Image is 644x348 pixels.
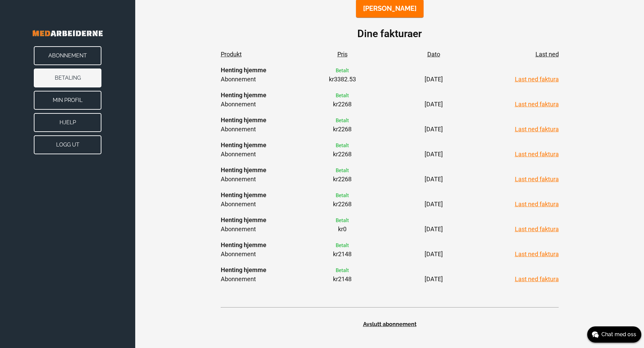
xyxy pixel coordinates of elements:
[336,68,349,74] span: Betalt
[34,46,101,65] button: Abonnement
[221,115,271,134] div: Abonnement
[413,65,454,84] div: [DATE]
[515,151,559,158] a: Last ned faktura
[221,191,266,198] strong: Henting hjemme
[326,115,359,134] div: kr 2268
[221,241,266,248] strong: Henting hjemme
[336,217,349,223] span: Betalt
[221,266,266,273] strong: Henting hjemme
[336,192,349,198] span: Betalt
[326,140,359,159] div: kr 2268
[221,91,266,99] strong: Henting hjemme
[336,242,349,248] span: Betalt
[221,216,266,223] strong: Henting hjemme
[326,240,359,259] div: kr 2148
[34,135,101,154] button: Logg ut
[587,326,641,343] button: Chat med oss
[413,190,454,209] div: [DATE]
[413,240,454,259] div: [DATE]
[601,330,636,339] span: Chat med oss
[515,176,559,183] a: Last ned faktura
[221,66,266,74] strong: Henting hjemme
[515,200,559,208] a: Last ned faktura
[221,240,271,259] div: Abonnement
[326,90,359,109] div: kr 2268
[413,115,454,134] div: [DATE]
[221,50,271,59] span: Produkt
[413,90,454,109] div: [DATE]
[515,76,559,83] a: Last ned faktura
[221,116,266,124] strong: Henting hjemme
[221,321,559,328] button: Avslutt abonnement
[326,265,359,284] div: kr 2148
[221,166,266,173] strong: Henting hjemme
[515,250,559,258] a: Last ned faktura
[515,275,559,283] a: Last ned faktura
[336,167,349,173] span: Betalt
[357,26,422,41] h2: Dine fakturaer
[515,225,559,233] a: Last ned faktura
[221,140,271,159] div: Abonnement
[326,165,359,184] div: kr 2268
[221,165,271,184] div: Abonnement
[34,113,101,132] button: Hjelp
[508,50,559,59] span: Last ned
[336,267,349,273] span: Betalt
[515,126,559,133] a: Last ned faktura
[221,90,271,109] div: Abonnement
[34,91,101,110] button: Min Profil
[413,265,454,284] div: [DATE]
[326,65,359,84] div: kr 3382.53
[336,92,349,99] span: Betalt
[336,142,349,149] span: Betalt
[221,265,271,284] div: Abonnement
[14,20,122,46] img: Banner
[34,69,101,87] button: Betaling
[413,140,454,159] div: [DATE]
[413,215,454,234] div: [DATE]
[336,117,349,124] span: Betalt
[326,50,359,59] span: Pris
[221,190,271,209] div: Abonnement
[221,141,266,149] strong: Henting hjemme
[221,215,271,234] div: Abonnement
[413,165,454,184] div: [DATE]
[413,50,454,59] span: Dato
[515,101,559,108] a: Last ned faktura
[326,190,359,209] div: kr 2268
[221,65,271,84] div: Abonnement
[326,215,359,234] div: kr 0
